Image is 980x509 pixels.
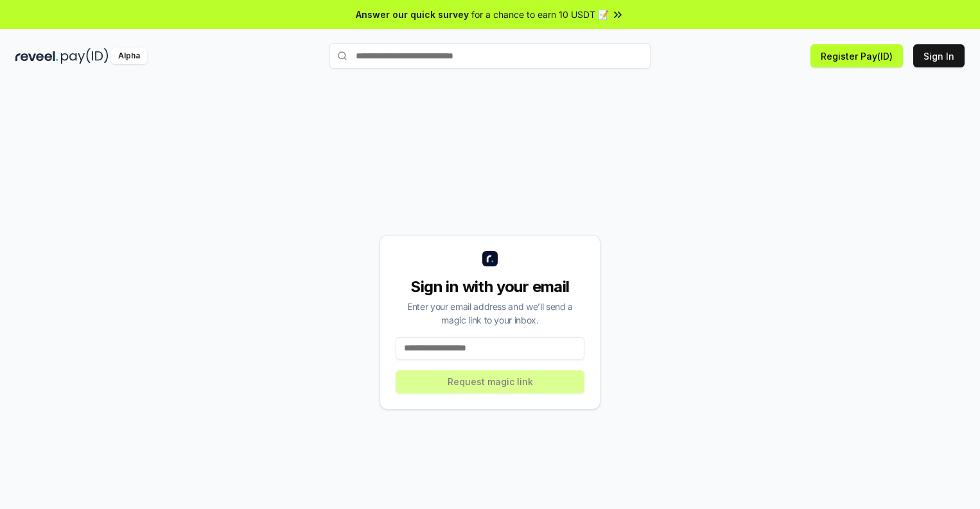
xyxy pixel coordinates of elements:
div: Enter your email address and we’ll send a magic link to your inbox. [396,300,584,327]
div: Alpha [111,48,147,64]
button: Register Pay(ID) [810,44,903,67]
img: reveel_dark [15,48,58,64]
span: for a chance to earn 10 USDT 📝 [471,8,609,21]
button: Sign In [913,44,965,67]
div: Sign in with your email [396,277,584,297]
img: logo_small [482,251,498,266]
img: pay_id [61,48,109,64]
span: Answer our quick survey [356,8,469,21]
